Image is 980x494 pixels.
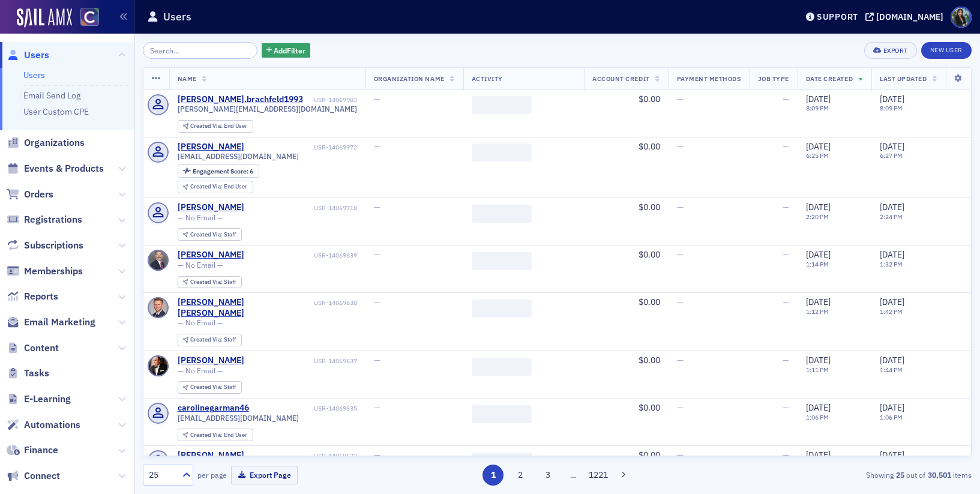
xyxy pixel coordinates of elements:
[677,402,684,413] span: —
[806,104,829,112] time: 8:09 PM
[7,265,83,278] a: Memberships
[149,469,175,481] div: 25
[274,45,305,56] span: Add Filter
[880,74,927,83] span: Last Updated
[190,432,247,439] div: End User
[374,74,445,83] span: Organization Name
[565,469,582,480] span: …
[190,122,224,130] span: Created Via :
[639,202,660,212] span: $0.00
[472,453,532,471] span: ‌
[24,342,59,355] span: Content
[806,151,829,160] time: 6:25 PM
[24,393,71,406] span: E-Learning
[190,384,236,391] div: Staff
[24,316,95,329] span: Email Marketing
[374,202,380,212] span: —
[24,49,49,62] span: Users
[880,104,903,112] time: 8:09 PM
[925,469,953,480] strong: 30,501
[178,142,244,152] a: [PERSON_NAME]
[677,297,684,307] span: —
[677,94,684,104] span: —
[7,49,49,62] a: Users
[178,450,244,461] a: [PERSON_NAME]
[783,141,789,152] span: —
[880,355,904,366] span: [DATE]
[178,74,197,83] span: Name
[374,297,380,307] span: —
[783,355,789,366] span: —
[314,299,357,307] div: USR-14069638
[817,11,858,22] div: Support
[472,96,532,114] span: ‌
[7,316,95,329] a: Email Marketing
[178,276,242,289] div: Created Via: Staff
[178,213,223,222] span: — No Email —
[7,290,58,303] a: Reports
[783,94,789,104] span: —
[677,355,684,366] span: —
[24,188,53,201] span: Orders
[880,366,903,374] time: 1:44 PM
[178,429,253,441] div: Created Via: End User
[178,164,259,178] div: Engagement Score: 6
[178,261,223,270] span: — No Email —
[639,141,660,152] span: $0.00
[880,413,903,421] time: 1:06 PM
[374,450,380,460] span: —
[80,8,99,26] img: SailAMX
[806,402,831,413] span: [DATE]
[143,42,257,59] input: Search…
[758,74,789,83] span: Job Type
[472,143,532,161] span: ‌
[190,336,224,343] span: Created Via :
[374,141,380,152] span: —
[806,450,831,460] span: [DATE]
[510,465,531,486] button: 2
[7,136,85,149] a: Organizations
[880,249,904,260] span: [DATE]
[472,252,532,270] span: ‌
[197,469,227,480] label: per page
[639,297,660,307] span: $0.00
[806,249,831,260] span: [DATE]
[880,450,904,460] span: [DATE]
[190,383,224,391] span: Created Via :
[178,366,223,375] span: — No Email —
[246,452,357,460] div: USR-14069623
[7,418,80,432] a: Automations
[677,450,684,460] span: —
[7,367,49,380] a: Tasks
[190,182,224,190] span: Created Via :
[537,465,558,486] button: 3
[163,10,191,24] h1: Users
[246,204,357,212] div: USR-14069718
[7,213,82,226] a: Registrations
[17,8,72,28] img: SailAMX
[876,11,943,22] div: [DOMAIN_NAME]
[193,167,250,175] span: Engagement Score :
[639,450,660,460] span: $0.00
[7,393,71,406] a: E-Learning
[23,70,45,80] a: Users
[24,239,83,252] span: Subscriptions
[178,250,244,261] a: [PERSON_NAME]
[178,94,303,105] a: [PERSON_NAME].brachfeld1993
[806,307,829,316] time: 1:12 PM
[880,260,903,268] time: 1:32 PM
[374,402,380,413] span: —
[783,249,789,260] span: —
[806,260,829,268] time: 1:14 PM
[7,469,60,483] a: Connect
[865,13,948,21] button: [DOMAIN_NAME]
[246,143,357,151] div: USR-14069972
[178,202,244,213] a: [PERSON_NAME]
[178,355,244,366] a: [PERSON_NAME]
